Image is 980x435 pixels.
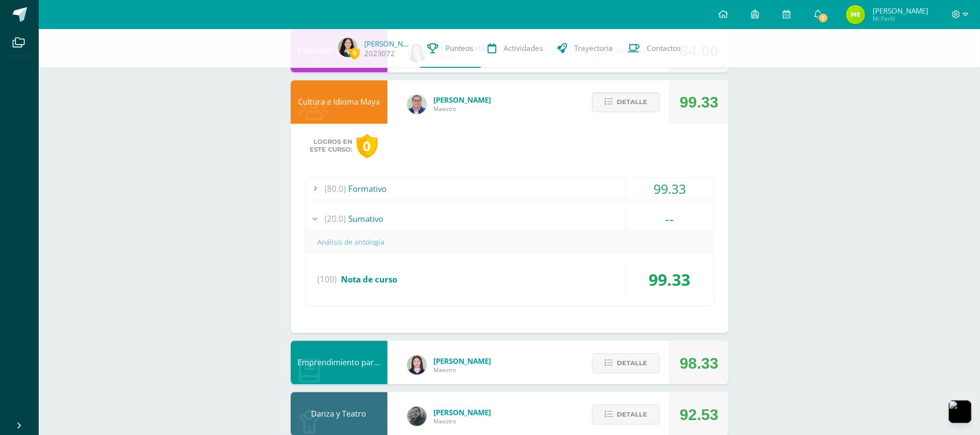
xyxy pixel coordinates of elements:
[434,417,491,425] span: Maestro
[446,43,474,53] span: Punteos
[592,92,660,112] button: Detalle
[342,274,398,285] span: Nota de curso
[592,404,660,424] button: Detalle
[306,178,713,200] div: Formativo
[318,261,337,298] span: (100)
[306,208,713,230] div: Sumativo
[621,29,688,68] a: Contactos
[647,43,681,53] span: Contactos
[407,355,427,374] img: a452c7054714546f759a1a740f2e8572.png
[356,134,378,158] div: 0
[407,94,427,114] img: c1c1b07ef08c5b34f56a5eb7b3c08b85.png
[617,93,647,111] span: Detalle
[325,178,346,200] span: (80.0)
[306,231,713,253] div: Análisis de antología
[434,105,491,113] span: Maestro
[481,29,550,68] a: Actividades
[680,80,718,124] div: 99.33
[550,29,621,68] a: Trayectoria
[626,178,713,200] div: 99.33
[420,29,481,68] a: Punteos
[338,38,357,57] img: 05fc99470b6b8232ca6bd7819607359e.png
[365,39,413,48] a: [PERSON_NAME]
[873,6,928,16] span: [PERSON_NAME]
[617,354,647,372] span: Detalle
[349,47,360,59] span: 0
[626,261,713,298] div: 99.33
[434,407,491,417] span: [PERSON_NAME]
[434,95,491,105] span: [PERSON_NAME]
[310,138,353,154] span: Logros en este curso:
[680,342,718,385] div: 98.33
[434,366,491,374] span: Maestro
[291,80,387,124] div: Cultura e Idioma Maya
[575,43,613,53] span: Trayectoria
[504,43,543,53] span: Actividades
[846,5,865,24] img: cc8173afdae23698f602c22063f262d2.png
[325,208,346,230] span: (20.0)
[291,341,387,384] div: Emprendimiento para la Productividad
[365,48,395,59] a: 2023072
[592,353,660,373] button: Detalle
[617,405,647,423] span: Detalle
[818,13,829,23] span: 1
[434,356,491,366] span: [PERSON_NAME]
[626,208,713,230] div: --
[873,15,928,23] span: Mi Perfil
[407,406,427,426] img: 8ba24283638e9cc0823fe7e8b79ee805.png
